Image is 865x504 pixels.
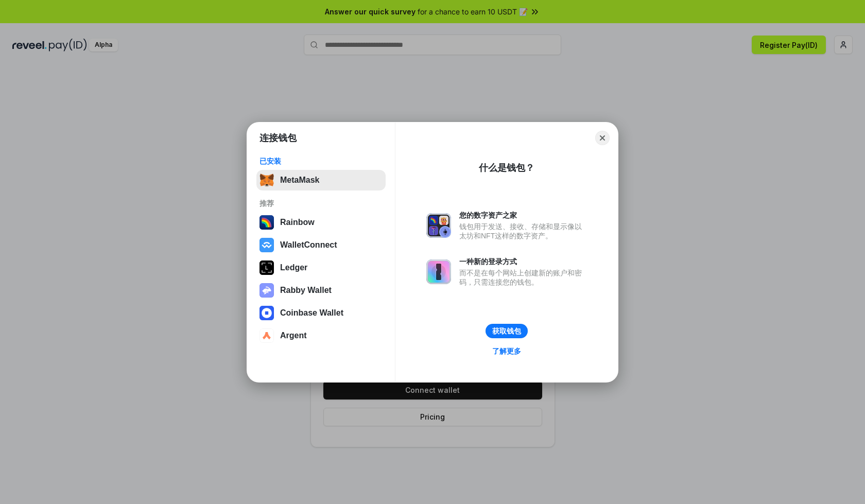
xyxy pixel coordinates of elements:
[280,263,307,272] div: Ledger
[259,199,383,208] div: 推荐
[259,215,274,230] img: svg+xml,%3Csvg%20width%3D%22120%22%20height%3D%22120%22%20viewBox%3D%220%200%20120%20120%22%20fil...
[426,259,451,284] img: svg+xml,%3Csvg%20xmlns%3D%22http%3A%2F%2Fwww.w3.org%2F2000%2Fsvg%22%20fill%3D%22none%22%20viewBox...
[280,176,319,185] div: MetaMask
[256,325,386,346] button: Argent
[595,131,610,145] button: Close
[492,346,521,356] div: 了解更多
[259,173,274,187] img: svg+xml,%3Csvg%20fill%3D%22none%22%20height%3D%2233%22%20viewBox%3D%220%200%2035%2033%22%20width%...
[426,213,451,238] img: svg+xml,%3Csvg%20xmlns%3D%22http%3A%2F%2Fwww.w3.org%2F2000%2Fsvg%22%20fill%3D%22none%22%20viewBox...
[479,162,534,174] div: 什么是钱包？
[486,324,528,338] button: 获取钱包
[256,257,386,278] button: Ledger
[492,326,521,336] div: 获取钱包
[259,260,274,275] img: svg+xml,%3Csvg%20xmlns%3D%22http%3A%2F%2Fwww.w3.org%2F2000%2Fsvg%22%20width%3D%2228%22%20height%3...
[280,331,307,340] div: Argent
[259,328,274,343] img: svg+xml,%3Csvg%20width%3D%2228%22%20height%3D%2228%22%20viewBox%3D%220%200%2028%2028%22%20fill%3D...
[459,211,587,220] div: 您的数字资产之家
[259,306,274,320] img: svg+xml,%3Csvg%20width%3D%2228%22%20height%3D%2228%22%20viewBox%3D%220%200%2028%2028%22%20fill%3D...
[280,308,343,318] div: Coinbase Wallet
[459,268,587,287] div: 而不是在每个网站上创建新的账户和密码，只需连接您的钱包。
[459,257,587,266] div: 一种新的登录方式
[259,132,297,144] h1: 连接钱包
[280,286,332,295] div: Rabby Wallet
[259,283,274,298] img: svg+xml,%3Csvg%20xmlns%3D%22http%3A%2F%2Fwww.w3.org%2F2000%2Fsvg%22%20fill%3D%22none%22%20viewBox...
[459,222,587,240] div: 钱包用于发送、接收、存储和显示像以太坊和NFT这样的数字资产。
[259,157,383,166] div: 已安装
[256,280,386,301] button: Rabby Wallet
[256,303,386,323] button: Coinbase Wallet
[486,344,527,358] a: 了解更多
[280,218,315,227] div: Rainbow
[259,238,274,252] img: svg+xml,%3Csvg%20width%3D%2228%22%20height%3D%2228%22%20viewBox%3D%220%200%2028%2028%22%20fill%3D...
[280,240,337,250] div: WalletConnect
[256,235,386,255] button: WalletConnect
[256,212,386,233] button: Rainbow
[256,170,386,190] button: MetaMask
